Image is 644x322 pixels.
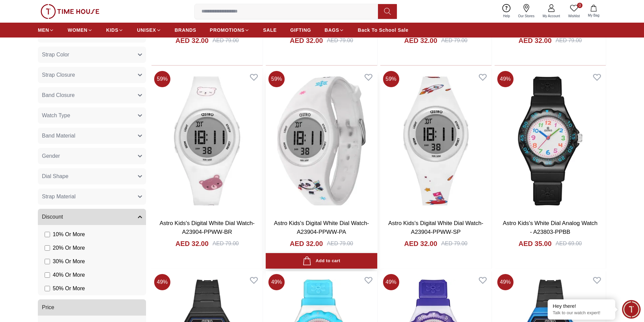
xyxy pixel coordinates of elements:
div: AED 79.00 [213,240,239,248]
button: Price [38,299,146,316]
button: Strap Closure [38,67,146,83]
span: 0 [577,3,582,8]
button: Discount [38,209,146,225]
span: GIFTING [290,27,311,33]
span: My Bag [585,13,602,18]
img: ... [41,4,99,19]
span: Watch Type [42,112,70,120]
div: AED 69.00 [556,240,582,248]
span: Strap Material [42,193,76,201]
span: 30 % Or More [53,257,85,266]
button: Band Closure [38,87,146,103]
h4: AED 32.00 [175,36,209,45]
span: Gender [42,152,60,160]
div: AED 79.00 [327,36,353,45]
span: Discount [42,213,63,221]
div: Hey there! [553,303,610,309]
a: Astro Kids's White Dial Analog Watch - A23803-PPBB [495,68,606,214]
a: WOMEN [68,24,93,36]
input: 10% Or More [45,232,50,237]
input: 20% Or More [45,245,50,251]
span: PROMOTIONS [210,27,245,33]
a: SALE [263,24,277,36]
img: Astro Kids's Digital White Dial Watch-A23904-PPWW-BR [151,68,263,214]
span: 59 % [268,71,285,87]
button: Dial Shape [38,168,146,184]
a: UNISEX [137,24,161,36]
img: Astro Kids's Digital White Dial Watch-A23904-PPWW-SP [380,68,492,214]
span: BRANDS [175,27,196,33]
span: 50 % Or More [53,284,85,293]
span: 49 % [497,274,514,290]
h4: AED 35.00 [519,239,552,248]
a: Astro Kids's Digital White Dial Watch-A23904-PPWW-PA [274,220,369,235]
button: Band Material [38,128,146,144]
a: Our Stores [514,3,539,20]
span: My Account [540,14,563,19]
span: 49 % [497,71,514,87]
h4: AED 32.00 [404,239,437,248]
span: UNISEX [137,27,156,33]
span: Band Material [42,132,75,140]
a: PROMOTIONS [210,24,250,36]
a: Help [499,3,514,20]
a: GIFTING [290,24,311,36]
a: MEN [38,24,54,36]
span: Wishlist [566,14,582,19]
span: Our Stores [516,14,537,19]
span: 59 % [383,71,399,87]
span: 49 % [154,274,170,290]
input: 40% Or More [45,272,50,278]
div: AED 79.00 [441,36,467,45]
div: AED 79.00 [556,36,582,45]
button: My Bag [584,3,603,19]
span: WOMEN [68,27,88,33]
h4: AED 32.00 [290,36,323,45]
img: Astro Kids's Digital White Dial Watch-A23904-PPWW-PA [266,68,377,214]
a: Back To School Sale [358,24,408,36]
h4: AED 32.00 [175,239,209,248]
span: SALE [263,27,277,33]
span: 20 % Or More [53,244,85,252]
span: KIDS [106,27,118,33]
h4: AED 32.00 [519,36,552,45]
div: Chat Widget [622,300,641,319]
span: 10 % Or More [53,230,85,239]
span: Band Closure [42,91,75,99]
a: Astro Kids's White Dial Analog Watch - A23803-PPBB [503,220,597,235]
span: Strap Closure [42,71,75,79]
button: Gender [38,148,146,164]
span: 49 % [268,274,285,290]
div: Add to cart [303,256,340,266]
span: 59 % [154,71,170,87]
a: BAGS [325,24,344,36]
div: AED 79.00 [327,240,353,248]
p: Talk to our watch expert! [553,310,610,316]
a: 0Wishlist [564,3,584,20]
a: BRANDS [175,24,196,36]
div: AED 79.00 [213,36,239,45]
span: 40 % Or More [53,271,85,279]
a: KIDS [106,24,123,36]
button: Strap Material [38,189,146,205]
button: Add to cart [266,253,377,269]
button: Strap Color [38,47,146,63]
h4: AED 32.00 [290,239,323,248]
span: 49 % [383,274,399,290]
input: 50% Or More [45,286,50,291]
a: Astro Kids's Digital White Dial Watch-A23904-PPWW-BR [160,220,255,235]
span: Price [42,303,54,312]
div: AED 79.00 [441,240,467,248]
span: Dial Shape [42,172,68,180]
span: MEN [38,27,49,33]
span: Strap Color [42,51,69,59]
span: Back To School Sale [358,27,408,33]
span: BAGS [325,27,339,33]
h4: AED 32.00 [404,36,437,45]
input: 30% Or More [45,259,50,264]
span: Help [500,14,513,19]
button: Watch Type [38,107,146,124]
